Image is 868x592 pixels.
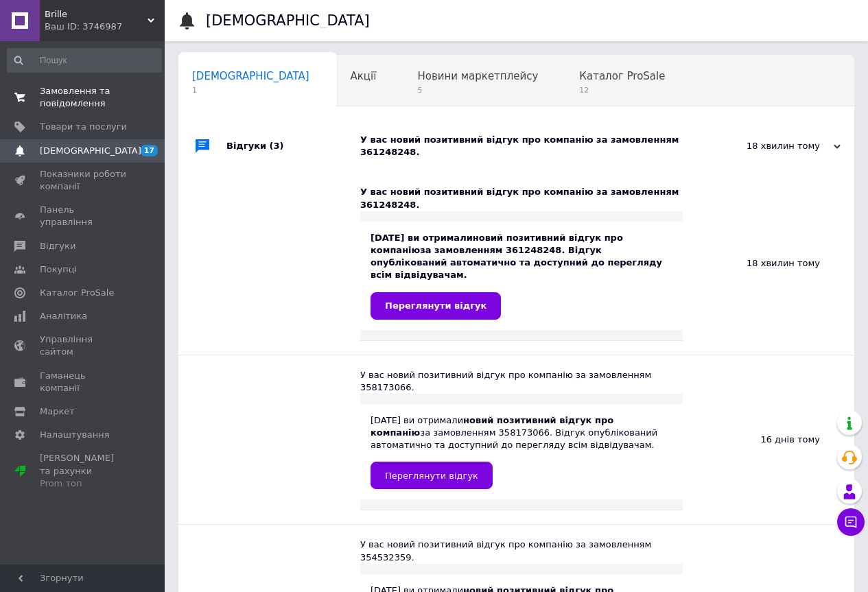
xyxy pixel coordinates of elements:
[40,145,141,157] span: [DEMOGRAPHIC_DATA]
[40,204,127,228] span: Панель управління
[40,333,127,358] span: Управління сайтом
[417,70,538,82] span: Новини маркетплейсу
[40,85,127,110] span: Замовлення та повідомлення
[40,263,77,276] span: Покупці
[385,300,486,311] span: Переглянути відгук
[417,85,538,95] span: 5
[371,292,501,320] a: Переглянути відгук
[683,172,854,354] div: 18 хвилин тому
[371,462,493,489] a: Переглянути відгук
[40,240,75,252] span: Відгуки
[40,429,110,441] span: Налаштування
[703,140,841,152] div: 18 хвилин тому
[351,70,377,82] span: Акції
[40,121,127,133] span: Товари та послуги
[360,134,703,158] div: У вас новий позитивний відгук про компанію за замовленням 361248248.
[226,120,360,172] div: Відгуки
[385,471,478,481] span: Переглянути відгук
[40,168,127,193] span: Показники роботи компанії
[192,85,309,95] span: 1
[7,48,162,73] input: Пошук
[40,370,127,394] span: Гаманець компанії
[579,70,665,82] span: Каталог ProSale
[360,369,683,394] div: У вас новий позитивний відгук про компанію за замовленням 358173066.
[371,414,672,490] div: [DATE] ви отримали за замовленням 358173066. Відгук опублікований автоматично та доступний до пер...
[141,145,158,156] span: 17
[371,232,672,320] div: [DATE] ви отримали за замовленням 361248248. Відгук опублікований автоматично та доступний до пер...
[206,12,370,29] h1: [DEMOGRAPHIC_DATA]
[360,186,683,211] div: У вас новий позитивний відгук про компанію за замовленням 361248248.
[683,355,854,525] div: 16 днів тому
[40,452,127,490] span: [PERSON_NAME] та рахунки
[40,287,114,299] span: Каталог ProSale
[371,233,623,255] b: новий позитивний відгук про компанію
[360,538,683,563] div: У вас новий позитивний відгук про компанію за замовленням 354532359.
[40,310,87,322] span: Аналітика
[270,141,284,151] span: (3)
[579,85,665,95] span: 12
[45,21,165,33] div: Ваш ID: 3746987
[40,405,75,418] span: Маркет
[45,8,148,21] span: Brille
[837,508,865,536] button: Чат з покупцем
[371,415,613,438] b: новий позитивний відгук про компанію
[40,477,127,490] div: Prom топ
[192,70,309,82] span: [DEMOGRAPHIC_DATA]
